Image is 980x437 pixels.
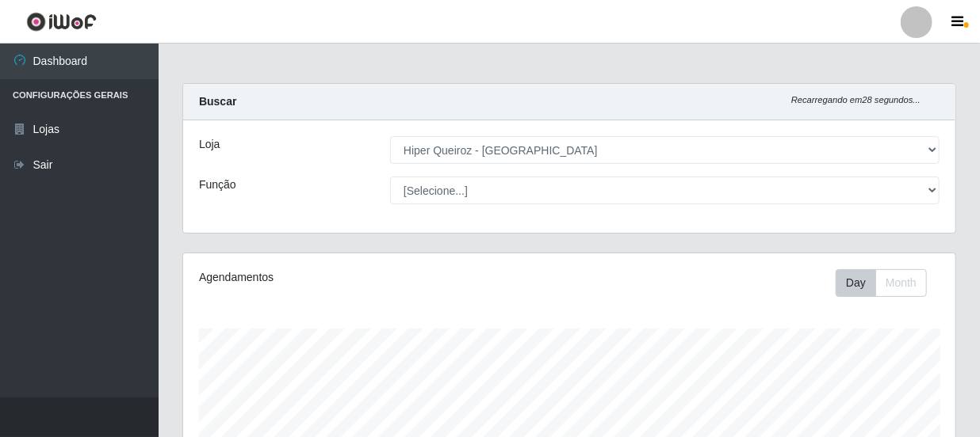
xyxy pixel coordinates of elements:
i: Recarregando em 28 segundos... [791,95,921,104]
div: First group [836,269,927,297]
img: CoreUI Logo [26,12,97,32]
div: Toolbar with button groups [836,269,940,297]
strong: Buscar [199,95,236,108]
button: Day [836,269,876,297]
label: Loja [199,136,220,153]
label: Função [199,177,236,193]
div: Agendamentos [199,269,494,286]
button: Month [875,269,927,297]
